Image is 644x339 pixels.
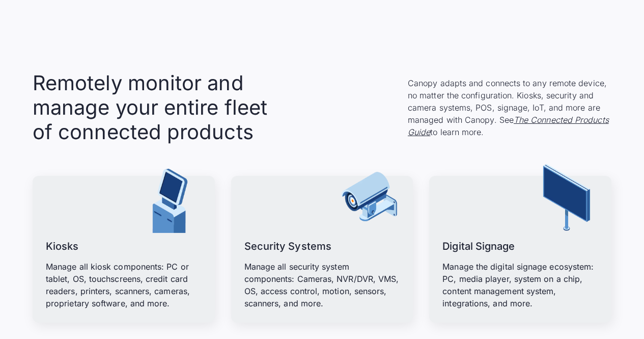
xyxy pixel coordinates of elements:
a: Digital SignageManage the digital signage ecosystem: PC, media player, system on a chip, content ... [429,176,611,323]
a: KiosksManage all kiosk components: PC or tablet, OS, touchscreens, credit card readers, printers,... [33,176,215,323]
p: Canopy adapts and connects to any remote device, no matter the configuration. Kiosks, security an... [408,77,611,138]
h2: Remotely monitor and manage your entire fleet of connected products [33,71,277,144]
h3: Kiosks [46,238,78,254]
h3: Security Systems [244,238,331,254]
a: Security SystemsManage all security system components: Cameras, NVR/DVR, VMS, OS, access control,... [231,176,413,323]
h3: Digital Signage [442,238,515,254]
a: The Connected Products Guide [408,115,609,137]
p: Manage all kiosk components: PC or tablet, OS, touchscreens, credit card readers, printers, scann... [46,260,202,309]
p: Manage the digital signage ecosystem: PC, media player, system on a chip, content management syst... [442,260,598,309]
p: Manage all security system components: Cameras, NVR/DVR, VMS, OS, access control, motion, sensors... [244,260,400,309]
